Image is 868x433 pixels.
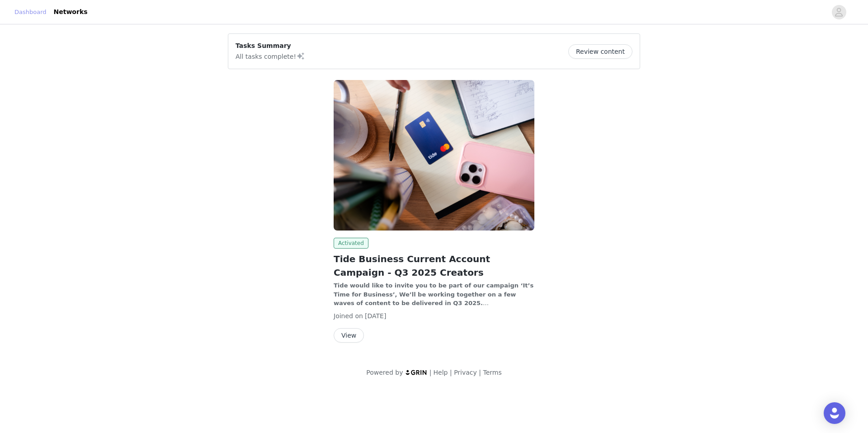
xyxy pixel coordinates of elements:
button: Review content [568,44,632,59]
a: Privacy [454,369,477,376]
div: Open Intercom Messenger [824,402,845,424]
a: Help [434,369,448,376]
span: [DATE] [365,312,386,320]
span: Joined on [334,312,363,320]
span: | [479,369,481,376]
a: Dashboard [14,8,47,17]
span: Activated [334,238,368,249]
img: logo [405,369,428,375]
button: View [334,328,364,343]
p: All tasks complete! [236,51,305,61]
span: | [450,369,452,376]
a: Networks [48,2,93,22]
div: avatar [835,5,843,19]
span: | [429,369,432,376]
strong: Tide would like to invite you to be part of our campaign ‘It’s Time for Business’, We’ll be worki... [334,282,533,306]
span: Powered by [366,369,403,376]
p: Tasks Summary [236,41,305,51]
a: View [334,332,364,339]
h2: Tide Business Current Account Campaign - Q3 2025 Creators [334,252,534,279]
a: Terms [483,369,501,376]
img: Tide Business [334,80,534,231]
